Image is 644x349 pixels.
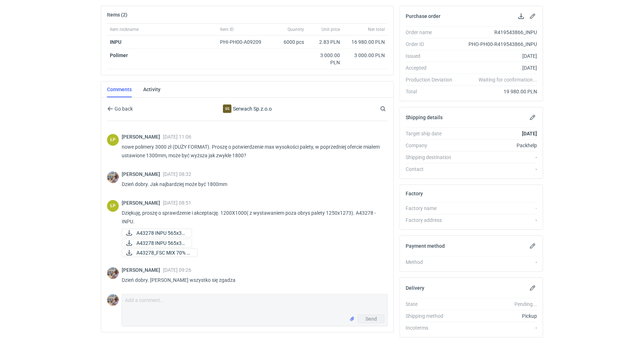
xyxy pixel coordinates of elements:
em: Pending... [514,301,537,307]
div: Packhelp [458,142,537,149]
span: Net total [368,27,385,32]
div: PHI-PH00-A09209 [220,38,268,46]
a: Activity [143,82,160,97]
div: Issued [406,52,458,60]
img: Michał Palasek [107,171,119,183]
figcaption: ŁP [107,200,119,212]
figcaption: SS [223,104,232,113]
div: Accepted [406,64,458,71]
a: A43278 INPU 565x37... [122,229,192,237]
div: [DATE] [458,52,537,60]
div: Serwach Sp.z.o.o [188,104,306,113]
div: R419543866_INPU [458,29,537,36]
div: 19 980.00 PLN [458,88,537,95]
button: Edit payment method [528,242,537,250]
strong: Polimer [110,52,128,58]
div: - [458,259,537,266]
h2: Items (2) [107,12,127,18]
div: - [458,154,537,161]
div: A43278 INPU 565x371x164xB str zew.pdf [122,239,192,247]
img: Michał Palasek [107,267,119,279]
div: State [406,301,458,308]
span: [DATE] 09:26 [163,267,191,273]
div: Factory name [406,205,458,212]
div: A43278_FSC MIX 70% R419543866_INPU_2025-10-06.pdf [122,248,193,257]
button: Send [358,315,384,323]
div: - [458,205,537,212]
p: Dzień dobry. Jak najbardziej może być 1800mm [122,180,382,189]
h2: Delivery [406,285,424,291]
div: Shipping method [406,312,458,320]
div: PHO-PH00-R419543866_INPU [458,41,537,48]
span: Go back [113,106,133,111]
p: Dzień dobry. [PERSON_NAME] wszystko się zgadza [122,276,382,284]
div: Łukasz Postawa [107,200,119,212]
span: [PERSON_NAME] [122,200,163,206]
span: [PERSON_NAME] [122,134,163,140]
div: Company [406,142,458,149]
input: Search [379,104,402,113]
span: [DATE] 08:51 [163,200,191,206]
span: A43278 INPU 565x37... [136,229,186,237]
em: Waiting for confirmation... [479,76,537,83]
div: Serwach Sp.z.o.o [223,104,232,113]
a: Comments [107,82,132,97]
button: Edit delivery details [528,284,537,292]
img: Michał Palasek [107,294,119,306]
span: A43278_FSC MIX 70% R... [136,249,191,257]
p: nowe polimery 3000 zł (DUŻY FORMAT). Proszę o potwierdzenie max wysokości palety, w poprzedniej o... [122,143,382,160]
div: Contact [406,166,458,173]
span: A43278 INPU 565x37... [136,239,186,247]
div: 6000 pcs [271,36,307,49]
div: Order ID [406,41,458,48]
a: A43278_FSC MIX 70% R... [122,248,197,257]
div: 2.83 PLN [310,38,340,46]
span: [PERSON_NAME] [122,267,163,273]
button: Download PO [517,12,526,20]
span: Item ID [220,27,234,32]
h2: Payment method [406,243,445,249]
div: [DATE] [458,64,537,71]
div: Factory address [406,217,458,224]
div: Total [406,88,458,95]
a: INPU [110,39,121,45]
span: [PERSON_NAME] [122,171,163,177]
div: Shipping destination [406,154,458,161]
h2: Shipping details [406,115,443,120]
a: A43278 INPU 565x37... [122,239,192,247]
strong: [DATE] [522,131,537,136]
div: Pickup [458,312,537,320]
button: Edit purchase order [528,12,537,20]
span: Quantity [288,27,304,32]
div: Production Deviation [406,76,458,83]
span: Send [365,316,377,321]
div: 3 000.00 PLN [310,52,340,66]
button: Edit shipping details [528,113,537,122]
span: Unit price [322,27,340,32]
div: Łukasz Postawa [107,134,119,146]
div: Incoterms [406,324,458,331]
div: 16 980.00 PLN [346,38,385,46]
h2: Factory [406,191,423,196]
div: Target ship date [406,130,458,137]
div: Method [406,259,458,266]
div: Order name [406,29,458,36]
span: [DATE] 08:32 [163,171,191,177]
div: - [458,166,537,173]
div: - [458,324,537,331]
div: 3 000.00 PLN [346,52,385,59]
button: Go back [107,104,133,113]
span: [DATE] 11:06 [163,134,191,140]
h2: Purchase order [406,13,440,19]
span: Item nickname [110,27,139,32]
div: - [458,217,537,224]
p: Dziękuję, proszę o sprawdzenie i akceptację. 1200X1000( z wystawaniem poza obrys palety 1250x1273... [122,209,382,226]
div: A43278 INPU 565x371x164xB str wew.pdf [122,229,192,237]
figcaption: ŁP [107,134,119,146]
